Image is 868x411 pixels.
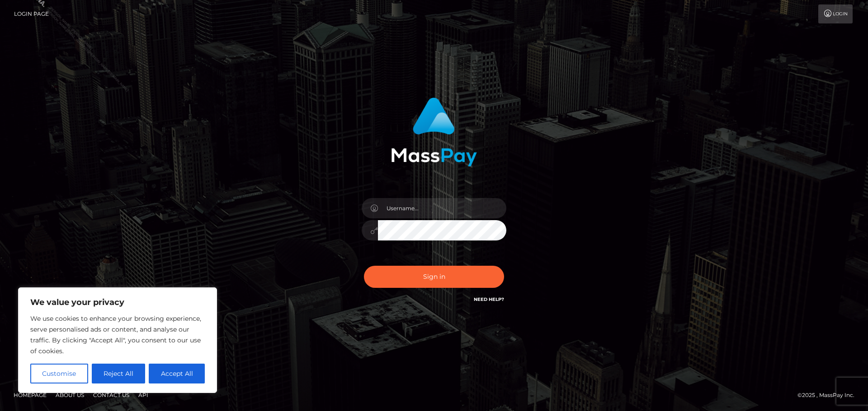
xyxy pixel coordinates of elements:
[149,364,205,383] button: Accept All
[14,5,49,23] a: Login Page
[391,97,477,166] img: MassPay Login
[797,390,861,400] div: © 2025 , MassPay Inc.
[30,297,205,308] p: We value your privacy
[818,5,853,23] a: Login
[474,296,504,302] a: Need Help?
[30,313,205,356] p: We use cookies to enhance your browsing experience, serve personalised ads or content, and analys...
[378,198,506,218] input: Username...
[18,287,217,393] div: We value your privacy
[10,388,50,402] a: Homepage
[92,364,146,383] button: Reject All
[90,388,133,402] a: Contact Us
[52,388,88,402] a: About Us
[364,266,504,288] button: Sign in
[30,364,88,383] button: Customise
[135,388,152,402] a: API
